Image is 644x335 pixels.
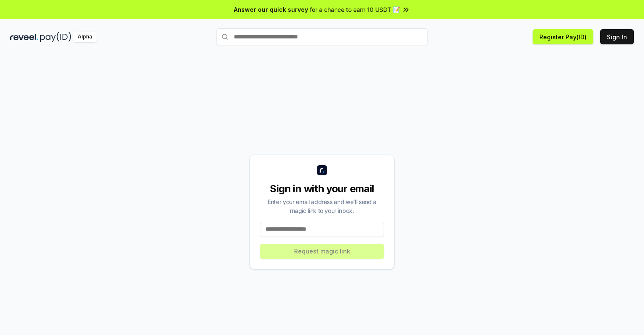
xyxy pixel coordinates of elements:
div: Sign in with your email [260,182,384,196]
div: Enter your email address and we’ll send a magic link to your inbox. [260,197,384,215]
button: Sign In [600,29,634,44]
span: for a chance to earn 10 USDT 📝 [310,5,400,14]
span: Answer our quick survey [234,5,308,14]
img: reveel_dark [10,32,38,42]
button: Register Pay(ID) [533,29,593,44]
div: Alpha [73,32,97,42]
img: logo_small [317,165,327,175]
img: pay_id [40,32,71,42]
